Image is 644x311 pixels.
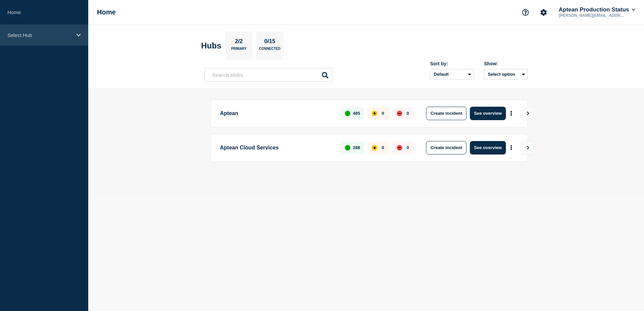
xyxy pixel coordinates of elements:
button: View [521,107,534,120]
p: 288 [353,145,360,150]
button: More actions [507,141,516,154]
p: 0 [407,111,409,116]
button: See overview [470,141,506,154]
p: 0 [407,145,409,150]
div: up [345,111,350,116]
h2: Hubs [201,41,221,50]
button: See overview [470,107,506,120]
button: Create incident [426,141,466,154]
select: Sort by [430,69,474,80]
div: up [345,145,350,150]
div: down [397,145,402,150]
div: Sort by: [430,61,474,66]
button: Aptean Production Status [557,6,637,13]
p: Primary [231,47,247,54]
div: Show: [484,61,528,66]
div: affected [372,111,377,116]
button: Support [518,5,533,20]
input: Search Hubs [204,68,332,82]
p: 2/2 [232,38,246,47]
button: Select option [484,69,528,80]
h1: Home [97,8,116,16]
p: 0 [382,145,384,150]
div: down [397,111,402,116]
button: Create incident [426,107,466,120]
div: affected [372,145,377,150]
p: Aptean [220,107,333,120]
p: Connected [259,47,280,54]
p: 0/15 [262,38,278,47]
button: View [521,141,534,154]
p: Select Hub [7,32,72,38]
p: [PERSON_NAME][EMAIL_ADDRESS][PERSON_NAME][DOMAIN_NAME] [557,13,627,18]
button: Account settings [537,5,551,20]
p: 485 [353,111,360,116]
button: More actions [507,107,516,119]
p: Aptean Cloud Services [220,141,333,154]
p: 0 [382,111,384,116]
